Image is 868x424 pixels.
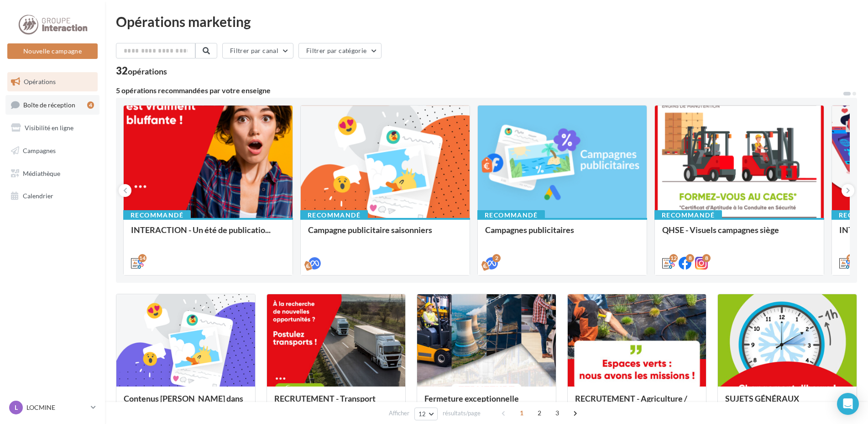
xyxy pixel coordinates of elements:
span: 12 [418,410,426,418]
span: 2 [532,406,547,420]
span: Campagnes [23,147,56,154]
span: Campagne publicitaire saisonniers [308,225,432,235]
span: L [15,403,18,412]
div: 12 [847,254,855,262]
a: Visibilité en ligne [5,118,99,138]
div: Opérations marketing [116,15,857,28]
span: Opérations [24,78,56,85]
span: Boîte de réception [23,101,75,108]
span: Campagnes publicitaires [485,225,574,235]
div: Recommandé [300,210,368,220]
div: 14 [138,254,146,262]
span: RECRUTEMENT - Transport [274,393,376,403]
div: Recommandé [654,210,722,220]
button: 12 [414,408,438,420]
div: 5 opérations recommandées par votre enseigne [116,87,842,94]
span: 3 [550,406,565,420]
button: Nouvelle campagne [7,43,98,59]
span: résultats/page [443,409,481,418]
div: opérations [128,67,167,75]
a: Calendrier [5,186,99,206]
div: 8 [686,254,694,262]
a: Opérations [5,72,99,91]
a: L LOCMINE [7,399,98,416]
button: Filtrer par canal [222,43,293,58]
span: SUJETS GÉNÉRAUX [725,393,799,403]
a: Boîte de réception4 [5,95,99,115]
a: Campagnes [5,141,99,160]
span: Médiathèque [23,169,60,177]
button: Filtrer par catégorie [298,43,382,58]
div: Open Intercom Messenger [837,393,859,415]
div: 12 [669,254,678,262]
span: INTERACTION - Un été de publicatio... [131,225,271,235]
span: QHSE - Visuels campagnes siège [662,225,779,235]
div: Recommandé [477,210,545,220]
p: LOCMINE [26,403,87,412]
div: Recommandé [123,210,191,220]
div: 4 [87,101,94,109]
span: 1 [514,406,529,420]
div: 32 [116,66,167,76]
span: Fermeture exceptionnelle [424,393,519,403]
span: Calendrier [23,192,53,200]
div: 2 [492,254,501,262]
div: 8 [702,254,711,262]
a: Médiathèque [5,164,99,183]
span: Afficher [389,409,409,418]
span: Visibilité en ligne [25,124,73,132]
